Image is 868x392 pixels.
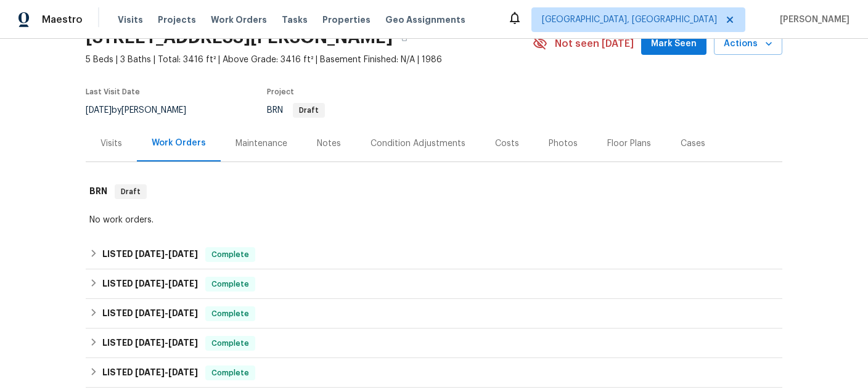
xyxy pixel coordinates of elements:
span: [GEOGRAPHIC_DATA], [GEOGRAPHIC_DATA] [542,14,717,26]
span: BRN [267,106,325,115]
span: Actions [724,36,772,52]
span: Complete [207,337,254,349]
div: by [PERSON_NAME] [86,103,201,118]
div: Visits [100,137,122,150]
span: Complete [207,308,254,320]
span: [DATE] [168,250,198,258]
span: Tasks [282,15,308,24]
span: 5 Beds | 3 Baths | Total: 3416 ft² | Above Grade: 3416 ft² | Basement Finished: N/A | 1986 [86,54,533,66]
div: Photos [549,137,578,150]
span: [DATE] [135,250,165,258]
div: Cases [681,137,705,150]
div: Notes [317,137,341,150]
span: Work Orders [211,14,267,26]
h6: LISTED [102,336,198,351]
h6: LISTED [102,365,198,380]
span: Geo Assignments [385,14,465,26]
span: [DATE] [135,338,165,347]
div: LISTED [DATE]-[DATE]Complete [86,269,782,299]
span: Complete [207,278,254,290]
span: [DATE] [135,279,165,288]
div: LISTED [DATE]-[DATE]Complete [86,240,782,269]
span: Draft [116,186,145,198]
span: - [135,279,198,288]
span: [DATE] [168,309,198,317]
span: Not seen [DATE] [555,38,634,50]
span: - [135,368,198,377]
div: LISTED [DATE]-[DATE]Complete [86,358,782,388]
span: - [135,338,198,347]
div: No work orders. [89,214,779,226]
span: Maestro [42,14,83,26]
div: Work Orders [152,137,206,149]
h6: BRN [89,184,107,199]
h6: LISTED [102,306,198,321]
span: Visits [118,14,143,26]
button: Actions [714,33,782,55]
span: Complete [207,248,254,261]
span: - [135,309,198,317]
div: Costs [495,137,519,150]
div: LISTED [DATE]-[DATE]Complete [86,299,782,329]
span: [PERSON_NAME] [775,14,850,26]
span: - [135,250,198,258]
div: Floor Plans [607,137,651,150]
h2: [STREET_ADDRESS][PERSON_NAME] [86,31,393,44]
span: [DATE] [168,368,198,377]
span: Properties [322,14,371,26]
span: Draft [294,107,324,114]
span: Projects [158,14,196,26]
div: BRN Draft [86,172,782,211]
button: Mark Seen [641,33,706,55]
span: [DATE] [135,309,165,317]
span: Project [267,88,294,96]
span: Complete [207,367,254,379]
span: [DATE] [86,106,112,115]
span: [DATE] [168,338,198,347]
span: Mark Seen [651,36,697,52]
span: [DATE] [168,279,198,288]
span: [DATE] [135,368,165,377]
div: Maintenance [235,137,287,150]
span: Last Visit Date [86,88,140,96]
h6: LISTED [102,247,198,262]
h6: LISTED [102,277,198,292]
div: LISTED [DATE]-[DATE]Complete [86,329,782,358]
div: Condition Adjustments [371,137,465,150]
